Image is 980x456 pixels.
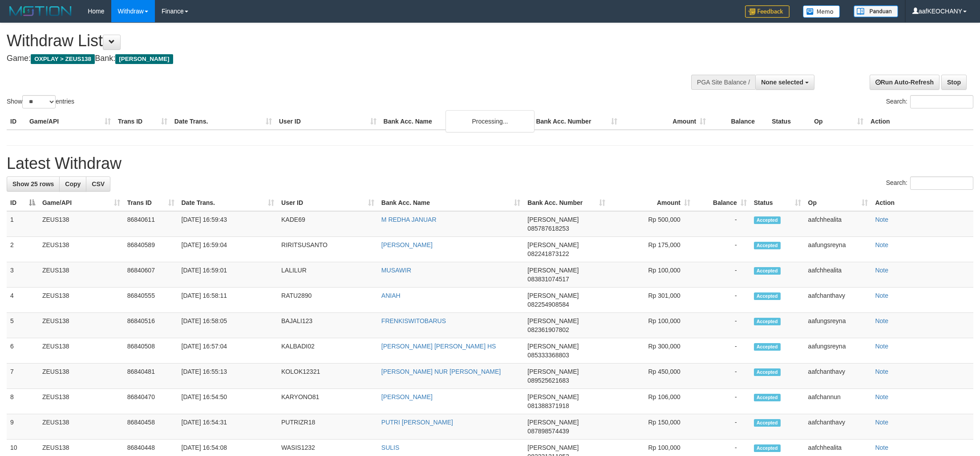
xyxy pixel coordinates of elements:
span: Copy 085787618253 to clipboard [527,225,569,232]
label: Show entries [7,95,74,108]
td: aafchanthavy [805,414,872,440]
span: Copy 082254908584 to clipboard [527,301,569,308]
th: Balance: activate to sort column ascending [694,195,750,211]
td: ZEUS138 [39,237,124,262]
td: Rp 100,000 [609,262,694,288]
select: Showentries [22,95,56,108]
td: 86840470 [124,389,178,414]
span: [PERSON_NAME] [527,267,579,274]
td: 7 [7,364,39,389]
a: Note [875,292,888,299]
span: [PERSON_NAME] [527,241,579,248]
img: MOTION_logo.png [7,4,74,18]
span: [PERSON_NAME] [527,317,579,324]
td: LALILUR [278,262,378,288]
td: - [694,237,750,262]
th: Action [867,113,973,130]
td: 3 [7,262,39,288]
td: ZEUS138 [39,389,124,414]
td: [DATE] 16:55:13 [178,364,278,389]
td: - [694,389,750,414]
th: ID [7,113,26,130]
td: [DATE] 16:58:05 [178,313,278,338]
a: Note [875,393,888,400]
a: Copy [59,176,86,192]
span: Copy 089525621683 to clipboard [527,377,569,384]
span: Copy 082361907802 to clipboard [527,326,569,333]
td: 86840589 [124,237,178,262]
th: Game/API: activate to sort column ascending [39,195,124,211]
input: Search: [910,95,973,108]
th: Bank Acc. Name [380,113,533,130]
td: [DATE] 16:57:04 [178,338,278,364]
a: M REDHA JANUAR [381,216,437,223]
td: aafungsreyna [805,313,872,338]
span: OXPLAY > ZEUS138 [31,54,95,64]
a: SULIS [381,444,399,451]
th: Status [768,113,810,130]
a: Note [875,343,888,350]
td: [DATE] 16:54:50 [178,389,278,414]
a: [PERSON_NAME] NUR [PERSON_NAME] [381,368,501,375]
span: Accepted [754,216,781,224]
span: Copy 082241873122 to clipboard [527,250,569,257]
td: KARYONO81 [278,389,378,414]
td: 4 [7,288,39,313]
td: 2 [7,237,39,262]
span: [PERSON_NAME] [527,444,579,451]
td: 1 [7,211,39,237]
td: ZEUS138 [39,211,124,237]
td: ZEUS138 [39,364,124,389]
td: aafungsreyna [805,338,872,364]
td: Rp 175,000 [609,237,694,262]
td: 86840508 [124,338,178,364]
th: Op: activate to sort column ascending [805,195,872,211]
th: Action [871,195,973,211]
th: Date Trans. [171,113,275,130]
td: ZEUS138 [39,338,124,364]
a: [PERSON_NAME] [381,393,433,400]
th: Balance [709,113,768,130]
td: PUTRIZR18 [278,414,378,440]
a: Note [875,419,888,426]
span: Accepted [754,368,781,376]
td: BAJALI123 [278,313,378,338]
td: ZEUS138 [39,313,124,338]
a: Show 25 rows [7,176,60,192]
span: Copy [65,180,81,188]
div: Processing... [445,110,535,132]
span: Accepted [754,318,781,325]
span: Accepted [754,419,781,427]
td: ZEUS138 [39,288,124,313]
td: Rp 500,000 [609,211,694,237]
td: 8 [7,389,39,414]
td: 6 [7,338,39,364]
td: RIRITSUSANTO [278,237,378,262]
th: Bank Acc. Number [532,113,621,130]
span: CSV [92,180,105,188]
th: Trans ID: activate to sort column ascending [124,195,178,211]
td: KALBADI02 [278,338,378,364]
td: aafchhealita [805,262,872,288]
a: CSV [86,176,110,192]
td: [DATE] 16:58:11 [178,288,278,313]
td: aafchanthavy [805,288,872,313]
td: aafungsreyna [805,237,872,262]
td: 86840516 [124,313,178,338]
td: aafchannun [805,389,872,414]
td: Rp 301,000 [609,288,694,313]
th: Op [810,113,867,130]
td: [DATE] 16:59:01 [178,262,278,288]
td: aafchhealita [805,211,872,237]
a: MUSAWIR [381,267,411,274]
img: Feedback.jpg [745,5,790,18]
span: [PERSON_NAME] [527,343,579,350]
th: Amount: activate to sort column ascending [609,195,694,211]
th: Status: activate to sort column ascending [750,195,805,211]
span: [PERSON_NAME] [527,368,579,375]
td: 86840555 [124,288,178,313]
span: Accepted [754,343,781,351]
a: [PERSON_NAME] [PERSON_NAME] HS [381,343,496,350]
span: Copy 085333368803 to clipboard [527,352,569,359]
td: Rp 150,000 [609,414,694,440]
